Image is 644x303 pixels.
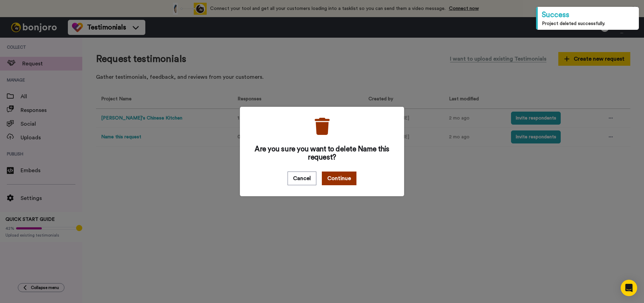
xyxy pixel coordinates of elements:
[542,20,635,27] div: Project deleted successfully.
[621,280,637,296] div: Open Intercom Messenger
[288,172,316,185] button: Cancel
[542,10,635,20] div: Success
[251,145,393,161] h2: Are you sure you want to delete Name this request?
[322,172,356,185] button: Continue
